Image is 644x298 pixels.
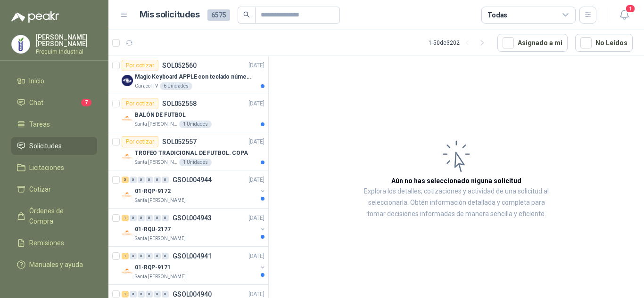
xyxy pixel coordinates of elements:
[138,215,145,221] div: 0
[160,82,192,90] div: 6 Unidades
[497,34,568,52] button: Asignado a mi
[575,34,633,52] button: No Leídos
[108,94,268,132] a: Por cotizarSOL052558[DATE] Company LogoBALÓN DE FUTBOLSanta [PERSON_NAME]1 Unidades
[173,253,212,259] p: GSOL004941
[135,273,186,281] p: Santa [PERSON_NAME]
[162,215,169,221] div: 0
[122,266,133,277] img: Company Logo
[11,180,97,198] a: Cotizar
[146,291,153,298] div: 0
[29,97,43,108] span: Chat
[162,62,197,69] p: SOL052560
[179,121,212,128] div: 1 Unidades
[248,61,264,70] p: [DATE]
[248,99,264,108] p: [DATE]
[36,34,97,47] p: [PERSON_NAME] [PERSON_NAME]
[135,149,248,158] p: TROFEO TRADICIONAL DE FUTBOL. COPA
[130,291,137,298] div: 0
[162,100,197,107] p: SOL052558
[146,253,153,259] div: 0
[122,98,158,109] div: Por cotizar
[122,291,129,298] div: 1
[29,238,64,248] span: Remisiones
[29,76,44,86] span: Inicio
[29,259,83,270] span: Manuales y ayuda
[11,234,97,252] a: Remisiones
[248,176,264,185] p: [DATE]
[11,137,97,155] a: Solicitudes
[11,159,97,177] a: Licitaciones
[243,11,250,18] span: search
[36,49,97,55] p: Proquim Industrial
[138,291,145,298] div: 0
[135,82,158,90] p: Caracol TV
[135,121,177,128] p: Santa [PERSON_NAME]
[154,177,161,183] div: 0
[173,291,212,298] p: GSOL004940
[429,35,490,50] div: 1 - 50 de 3202
[248,214,264,223] p: [DATE]
[135,235,186,242] p: Santa [PERSON_NAME]
[122,212,266,242] a: 1 0 0 0 0 0 GSOL004943[DATE] Company Logo01-RQU-2177Santa [PERSON_NAME]
[179,159,212,166] div: 1 Unidades
[130,215,137,221] div: 0
[135,197,186,204] p: Santa [PERSON_NAME]
[138,177,145,183] div: 0
[29,206,88,226] span: Órdenes de Compra
[391,176,521,186] h3: Aún no has seleccionado niguna solicitud
[162,138,197,145] p: SOL052557
[135,263,171,272] p: 01-RQP-9171
[135,111,186,120] p: BALÓN DE FUTBOL
[122,253,129,259] div: 1
[11,256,97,274] a: Manuales y ayuda
[154,253,161,259] div: 0
[173,177,212,183] p: GSOL004944
[162,291,169,298] div: 0
[140,8,200,22] h1: Mis solicitudes
[207,9,230,21] span: 6575
[122,177,129,183] div: 5
[135,159,177,166] p: Santa [PERSON_NAME]
[81,99,91,106] span: 7
[11,11,59,23] img: Logo peakr
[122,189,133,201] img: Company Logo
[135,72,252,81] p: Magic Keyboard APPLE con teclado númerico en Español Plateado
[154,215,161,221] div: 0
[135,187,171,196] p: 01-RQP-9172
[135,225,171,234] p: 01-RQU-2177
[146,215,153,221] div: 0
[162,253,169,259] div: 0
[11,115,97,133] a: Tareas
[138,253,145,259] div: 0
[11,72,97,90] a: Inicio
[248,137,264,146] p: [DATE]
[122,215,129,221] div: 1
[162,177,169,183] div: 0
[363,186,550,220] p: Explora los detalles, cotizaciones y actividad de una solicitud al seleccionarla. Obtén informaci...
[616,7,633,24] button: 1
[130,253,137,259] div: 0
[122,250,266,281] a: 1 0 0 0 0 0 GSOL004941[DATE] Company Logo01-RQP-9171Santa [PERSON_NAME]
[248,252,264,261] p: [DATE]
[108,56,268,94] a: Por cotizarSOL052560[DATE] Company LogoMagic Keyboard APPLE con teclado númerico en Español Plate...
[122,75,133,86] img: Company Logo
[487,10,507,20] div: Todas
[122,136,158,147] div: Por cotizar
[122,227,133,239] img: Company Logo
[154,291,161,298] div: 0
[122,60,158,71] div: Por cotizar
[11,202,97,230] a: Órdenes de Compra
[29,141,62,151] span: Solicitudes
[12,35,30,53] img: Company Logo
[173,215,212,221] p: GSOL004943
[29,119,50,129] span: Tareas
[108,132,268,170] a: Por cotizarSOL052557[DATE] Company LogoTROFEO TRADICIONAL DE FUTBOL. COPASanta [PERSON_NAME]1 Uni...
[122,174,266,204] a: 5 0 0 0 0 0 GSOL004944[DATE] Company Logo01-RQP-9172Santa [PERSON_NAME]
[29,184,51,194] span: Cotizar
[29,162,64,173] span: Licitaciones
[130,177,137,183] div: 0
[146,177,153,183] div: 0
[11,94,97,112] a: Chat7
[122,113,133,124] img: Company Logo
[625,4,636,13] span: 1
